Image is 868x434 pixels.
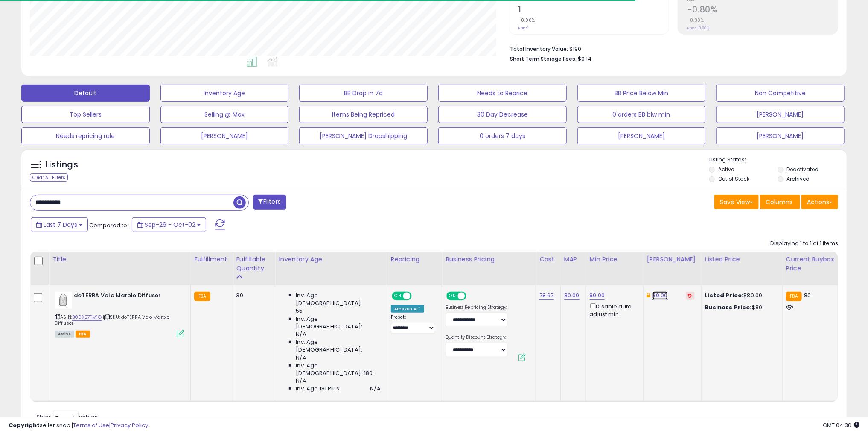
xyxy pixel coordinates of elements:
button: [PERSON_NAME] [716,127,845,144]
span: FBA [76,331,90,338]
button: Filters [253,195,286,210]
p: Listing States: [709,156,846,164]
span: 55 [296,307,303,315]
button: [PERSON_NAME] [160,127,289,144]
span: N/A [296,377,306,385]
button: [PERSON_NAME] [577,127,706,144]
div: Fulfillment [194,255,229,264]
label: Business Repricing Strategy: [446,305,507,311]
span: ON [393,293,403,300]
div: Cost [539,255,557,264]
span: Last 7 Days [44,220,77,229]
label: Quantity Discount Strategy: [446,334,507,340]
div: $80 [705,304,776,311]
small: FBA [194,292,210,301]
button: Items Being Repriced [299,106,428,123]
button: 0 orders 7 days [438,127,567,144]
a: 80.00 [652,291,668,300]
span: Show: entries [36,413,98,421]
button: Last 7 Days [31,217,88,232]
button: Inventory Age [160,85,289,102]
label: Archived [787,175,810,182]
div: Preset: [391,314,435,334]
label: Out of Stock [718,175,749,182]
span: Inv. Age [DEMOGRAPHIC_DATA]: [296,315,381,331]
span: N/A [370,385,380,393]
button: Default [21,85,150,102]
div: [PERSON_NAME] [647,255,698,264]
a: Privacy Policy [111,421,148,429]
span: OFF [411,293,424,300]
button: Sep-26 - Oct-02 [132,217,206,232]
b: Listed Price: [705,291,744,299]
img: 31toU+1yDJL._SL40_.jpg [55,292,72,309]
div: Amazon AI * [391,305,424,313]
strong: Copyright [9,421,40,429]
span: Inv. Age 181 Plus: [296,385,341,393]
span: Inv. Age [DEMOGRAPHIC_DATA]: [296,292,381,307]
span: 80 [804,291,811,299]
div: Business Pricing [446,255,532,264]
a: 78.67 [539,291,554,300]
div: Clear All Filters [30,173,68,182]
button: Actions [801,195,838,209]
span: Sep-26 - Oct-02 [145,220,195,229]
label: Active [718,166,734,173]
b: Business Price: [705,303,752,311]
h5: Listings [45,159,78,171]
button: Top Sellers [21,106,150,123]
div: Inventory Age [279,255,384,264]
div: Repricing [391,255,438,264]
div: Fulfillable Quantity [236,255,272,273]
span: Inv. Age [DEMOGRAPHIC_DATA]: [296,338,381,354]
button: 30 Day Decrease [438,106,567,123]
div: Min Price [590,255,640,264]
a: 80.00 [590,291,605,300]
span: 2025-10-10 04:36 GMT [823,421,859,429]
a: Terms of Use [73,421,109,429]
button: Needs repricing rule [21,127,150,144]
b: doTERRA Volo Marble Diffuser [74,292,178,302]
span: Compared to: [89,221,128,229]
span: OFF [465,293,479,300]
label: Deactivated [787,166,819,173]
div: Listed Price [705,255,779,264]
button: Selling @ Max [160,106,289,123]
span: | SKU: doTERRA Volo Marble Diffuser [55,314,169,326]
a: 80.00 [564,291,580,300]
span: Columns [766,198,792,206]
button: [PERSON_NAME] [716,106,845,123]
span: N/A [296,331,306,338]
div: Title [52,255,187,264]
button: Needs to Reprice [438,85,567,102]
div: $80.00 [705,292,776,299]
div: Disable auto adjust min [590,302,637,318]
span: Inv. Age [DEMOGRAPHIC_DATA]-180: [296,362,381,377]
a: B09X27TM1G [72,314,102,321]
div: Displaying 1 to 1 of 1 items [770,240,838,248]
span: All listings currently available for purchase on Amazon [55,331,74,338]
div: ASIN: [55,292,184,337]
small: FBA [786,292,802,301]
button: Columns [760,195,800,209]
div: Current Buybox Price [786,255,834,273]
button: Non Competitive [716,85,845,102]
span: N/A [296,354,306,362]
button: [PERSON_NAME] Dropshipping [299,127,428,144]
button: BB Price Below Min [577,85,706,102]
span: ON [447,293,458,300]
div: 30 [236,292,269,299]
button: 0 orders BB blw min [577,106,706,123]
button: BB Drop in 7d [299,85,428,102]
button: Save View [714,195,759,209]
div: seller snap | | [9,422,148,430]
div: MAP [564,255,583,264]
